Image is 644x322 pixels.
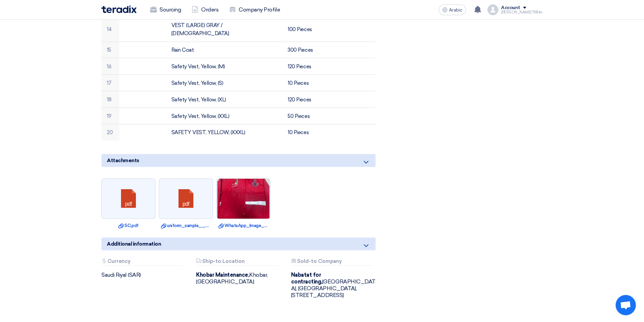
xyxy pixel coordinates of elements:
font: 120 Pieces [288,97,311,103]
font: 50 Pieces [288,113,310,119]
font: 14 [107,26,112,32]
font: Attachments [107,157,139,164]
font: Additional information [107,241,161,247]
font: WhatsApp_Image__at_e.jpg [224,223,284,228]
div: Open chat [616,295,636,315]
font: 18 [107,97,111,103]
font: 10 Pieces [288,129,309,135]
font: Arabic [449,7,462,13]
a: Orders [186,2,224,17]
font: 20 [107,129,113,135]
font: Khobar Maintenance, [196,272,249,278]
font: 15 [107,47,111,53]
img: profile_test.png [487,4,498,15]
font: 17 [107,80,111,86]
font: [PERSON_NAME]*1984n [501,10,543,15]
font: Nabatat for contracting, [291,272,322,285]
font: Khobar, [GEOGRAPHIC_DATA] [196,272,268,285]
font: Sold-to Company [297,258,342,264]
a: uniform_sample__.pdf [161,222,211,229]
font: Orders [201,6,218,13]
font: 100 Pieces [288,26,312,32]
font: Rain Coat [171,47,194,53]
font: Ship-to Location [202,258,245,264]
img: Teradix logo [101,5,137,13]
font: 10 Pieces [288,80,309,86]
img: WhatsApp_Image__at_e_1756971722980.jpg [217,160,270,237]
font: Safety Vest, Yellow, (XL) [171,97,226,103]
font: Safety Vest, Yellow, (M) [171,64,225,70]
font: 300 Pieces [288,47,313,53]
font: uniform_sample__.pdf [167,223,213,228]
font: 19 [107,113,111,119]
font: VEST (LARGE) GRAY / [DEMOGRAPHIC_DATA] [171,22,229,36]
font: SAFETY VEST, YELLOW, (XXXL) [171,129,245,135]
font: Saudi Riyal (SAR) [101,272,141,278]
font: Safety Vest, Yellow, (S) [171,80,223,86]
a: SC.pdf [103,222,153,229]
font: 120 Pieces [288,64,311,70]
font: Currency [108,258,130,264]
a: WhatsApp_Image__at_e.jpg [218,222,268,229]
font: Account [501,5,520,10]
font: Safety Vest, Yellow, (XXL) [171,113,230,119]
font: 16 [107,64,111,70]
font: Company Profile [239,6,280,13]
font: SC.pdf [124,223,138,228]
button: Arabic [439,4,466,15]
font: [GEOGRAPHIC_DATA], [GEOGRAPHIC_DATA], [STREET_ADDRESS] [291,278,376,298]
font: Sourcing [160,6,181,13]
a: Sourcing [145,2,186,17]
